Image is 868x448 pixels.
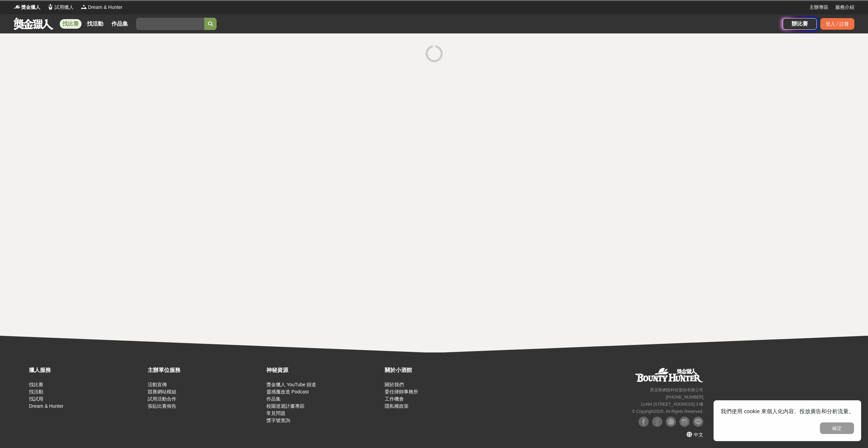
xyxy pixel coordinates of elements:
span: 獎金獵人 [21,4,40,11]
button: 確定 [820,422,854,434]
a: 主辦專區 [809,4,828,11]
img: Logo [47,3,54,10]
a: 工作機會 [385,396,404,402]
img: Plurk [666,417,676,427]
span: Dream & Hunter [88,4,122,11]
a: 作品集 [109,19,131,29]
span: 我們使用 cookie 來個人化內容、投放廣告和分析流量。 [721,408,854,414]
div: 主辦單位服務 [148,366,263,374]
img: Facebook [652,417,662,427]
a: LogoDream & Hunter [80,4,122,11]
img: LINE [693,417,703,427]
a: 辦比賽 [783,18,817,30]
div: 關於小酒館 [385,366,500,374]
a: 找比賽 [29,382,43,387]
a: 競賽網站模組 [148,389,176,394]
a: 作品集 [266,396,281,402]
a: 獎字號查詢 [266,418,290,423]
a: 服務介紹 [835,4,854,11]
div: 神秘資源 [266,366,382,374]
a: 常見問題 [266,410,285,416]
a: 張貼比賽佈告 [148,403,176,409]
div: 獵人服務 [29,366,144,374]
img: Instagram [679,417,690,427]
a: 獎金獵人 YouTube 頻道 [266,382,317,387]
a: 找比賽 [60,19,82,29]
small: 恩克斯網路科技股份有限公司 [650,388,703,392]
a: 關於我們 [385,382,404,387]
span: 中文 [694,432,703,437]
a: 委任律師事務所 [385,389,418,394]
small: © Copyright 2025 . All Rights Reserved. [632,409,703,414]
a: 找活動 [29,389,43,394]
img: Logo [14,3,20,10]
a: 隱私權政策 [385,403,409,409]
a: 校園巡迴計畫專區 [266,403,305,409]
a: Dream & Hunter [29,403,63,409]
a: 試用活動合作 [148,396,176,402]
a: Logo試用獵人 [47,4,74,11]
a: 靈感魔改造 Podcast [266,389,309,394]
small: 11494 [STREET_ADDRESS] 3 樓 [641,402,703,407]
a: Logo獎金獵人 [14,4,40,11]
div: 登入 / 註冊 [820,18,854,30]
a: 找活動 [84,19,106,29]
small: [PHONE_NUMBER] [666,395,703,400]
img: Logo [80,3,87,10]
span: 試用獵人 [55,4,74,11]
img: Facebook [638,417,649,427]
a: 找試用 [29,396,43,402]
a: 活動宣傳 [148,382,167,387]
